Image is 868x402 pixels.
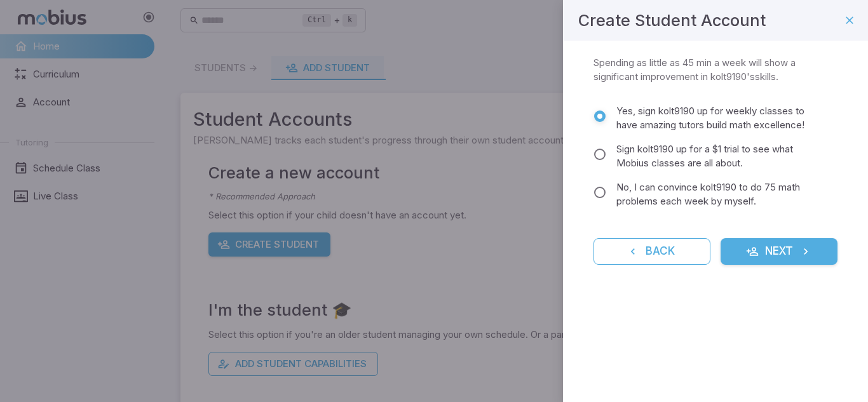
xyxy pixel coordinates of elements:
button: Next [721,238,837,265]
div: commitment [593,104,837,213]
h4: Create Student Account [578,8,766,33]
p: Spending as little as 45 min a week will show a significant improvement in kolt9190's skills. [593,56,837,84]
span: Yes, sign kolt9190 up for weekly classes to have amazing tutors build math excellence! [616,104,827,132]
span: No, I can convince kolt9190 to do 75 math problems each week by myself. [616,180,827,208]
button: Back [593,238,710,265]
span: Sign kolt9190 up for a $1 trial to see what Mobius classes are all about. [616,142,827,170]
